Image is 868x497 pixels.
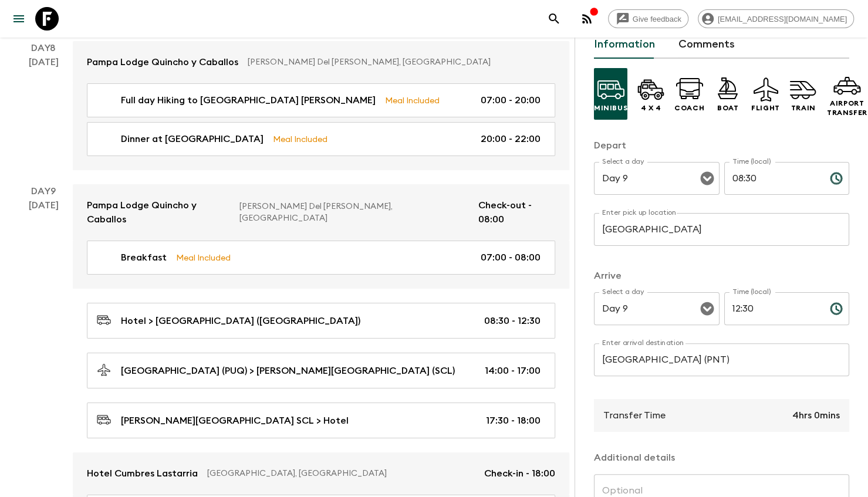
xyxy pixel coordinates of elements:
p: 20:00 - 22:00 [481,132,541,146]
p: Arrive [594,269,849,283]
p: Hotel > [GEOGRAPHIC_DATA] ([GEOGRAPHIC_DATA]) [121,314,360,328]
p: Full day Hiking to [GEOGRAPHIC_DATA] [PERSON_NAME] [121,93,376,107]
p: [PERSON_NAME] Del [PERSON_NAME], [GEOGRAPHIC_DATA] [239,201,469,224]
p: Meal Included [176,251,231,264]
p: Day 8 [14,41,73,55]
p: Check-in - 18:00 [484,466,555,481]
button: menu [7,7,31,31]
p: Depart [594,138,849,153]
p: Additional details [594,451,849,465]
p: [PERSON_NAME][GEOGRAPHIC_DATA] SCL > Hotel [121,414,349,428]
p: Train [791,103,816,113]
button: Open [699,170,715,187]
label: Time (local) [732,157,771,167]
p: 17:30 - 18:00 [486,414,541,428]
p: Airport Transfer [827,99,867,117]
p: Pampa Lodge Quincho y Caballos [87,198,230,226]
p: Breakfast [121,251,167,265]
label: Select a day [602,287,644,297]
p: [PERSON_NAME] Del [PERSON_NAME], [GEOGRAPHIC_DATA] [248,56,546,68]
button: Choose time, selected time is 12:30 PM [825,297,848,320]
p: 4 x 4 [641,103,661,113]
a: BreakfastMeal Included07:00 - 08:00 [87,241,555,275]
p: Coach [674,103,704,113]
button: search adventures [542,7,566,31]
a: Hotel > [GEOGRAPHIC_DATA] ([GEOGRAPHIC_DATA])08:30 - 12:30 [87,303,555,339]
p: Boat [717,103,738,113]
a: Pampa Lodge Quincho y Caballos[PERSON_NAME] Del [PERSON_NAME], [GEOGRAPHIC_DATA]Check-out - 08:00 [73,184,569,241]
label: Enter arrival destination [602,338,684,348]
label: Enter pick up location [602,208,677,218]
a: [PERSON_NAME][GEOGRAPHIC_DATA] SCL > Hotel17:30 - 18:00 [87,403,555,438]
label: Select a day [602,157,644,167]
p: Flight [751,103,780,113]
p: Meal Included [273,133,327,146]
p: Pampa Lodge Quincho y Caballos [87,55,238,69]
p: Dinner at [GEOGRAPHIC_DATA] [121,132,264,146]
button: Open [699,300,715,317]
p: 4hrs 0mins [792,408,840,422]
p: 07:00 - 20:00 [481,93,541,107]
a: Full day Hiking to [GEOGRAPHIC_DATA] [PERSON_NAME]Meal Included07:00 - 20:00 [87,83,555,117]
p: [GEOGRAPHIC_DATA], [GEOGRAPHIC_DATA] [207,468,475,479]
a: Hotel Cumbres Lastarria[GEOGRAPHIC_DATA], [GEOGRAPHIC_DATA]Check-in - 18:00 [73,452,569,495]
span: [EMAIL_ADDRESS][DOMAIN_NAME] [711,15,853,23]
button: Comments [678,31,735,59]
p: 08:30 - 12:30 [484,314,541,328]
div: [DATE] [29,55,59,170]
p: Day 9 [14,184,73,198]
span: Give feedback [626,15,688,23]
a: Give feedback [608,9,688,28]
p: Hotel Cumbres Lastarria [87,466,198,481]
p: [GEOGRAPHIC_DATA] (PUQ) > [PERSON_NAME][GEOGRAPHIC_DATA] (SCL) [121,364,455,378]
a: Dinner at [GEOGRAPHIC_DATA]Meal Included20:00 - 22:00 [87,122,555,156]
p: Meal Included [385,94,440,107]
p: 14:00 - 17:00 [485,364,541,378]
p: 07:00 - 08:00 [481,251,541,265]
input: hh:mm [724,292,820,325]
button: Information [594,31,655,59]
p: Check-out - 08:00 [478,198,555,226]
div: [EMAIL_ADDRESS][DOMAIN_NAME] [698,9,854,28]
p: Minibus [594,103,627,113]
button: Choose time, selected time is 8:30 AM [825,167,848,190]
p: Transfer Time [603,408,666,422]
a: [GEOGRAPHIC_DATA] (PUQ) > [PERSON_NAME][GEOGRAPHIC_DATA] (SCL)14:00 - 17:00 [87,353,555,388]
label: Time (local) [732,287,771,297]
input: hh:mm [724,162,820,195]
a: Pampa Lodge Quincho y Caballos[PERSON_NAME] Del [PERSON_NAME], [GEOGRAPHIC_DATA] [73,41,569,83]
